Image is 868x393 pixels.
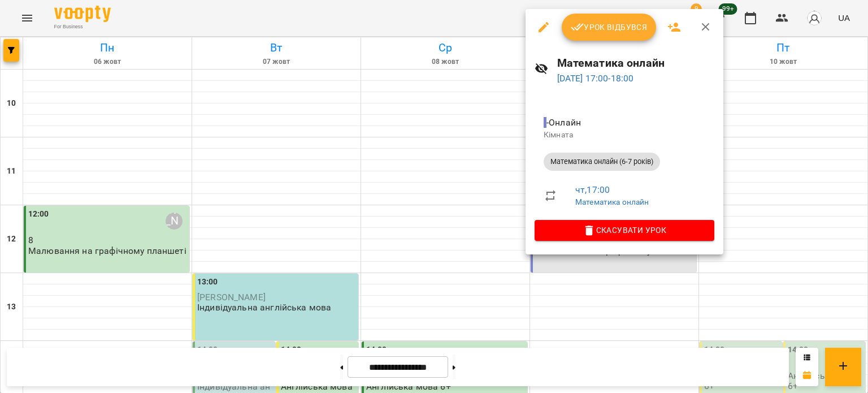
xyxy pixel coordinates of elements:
h6: Математика онлайн [557,54,715,72]
span: Скасувати Урок [544,223,705,237]
p: Кімната [544,129,705,141]
button: Скасувати Урок [535,220,714,240]
a: [DATE] 17:00-18:00 [557,73,634,84]
span: - Онлайн [544,117,583,128]
span: Математика онлайн (6-7 років) [544,157,660,167]
button: Урок відбувся [562,14,657,41]
a: чт , 17:00 [575,184,610,195]
span: Урок відбувся [571,20,648,34]
a: Математика онлайн [575,197,649,206]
